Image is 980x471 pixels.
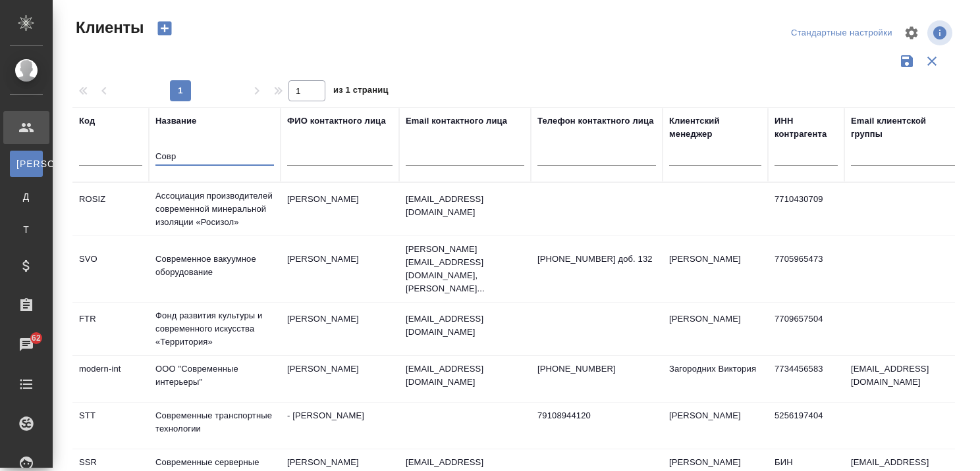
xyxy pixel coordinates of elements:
td: FTR [72,306,149,352]
td: 7705965473 [768,246,844,292]
div: ФИО контактного лица [287,114,386,128]
p: [PHONE_NUMBER] доб. 132 [537,253,656,266]
button: Сбросить фильтры [919,49,944,74]
span: Клиенты [72,17,144,38]
td: ООО "Современные интерьеры" [149,356,281,402]
td: [PERSON_NAME] [281,356,399,402]
p: 79108944120 [537,409,656,422]
div: Email клиентской группы [851,114,956,141]
button: Создать [149,17,180,39]
p: [EMAIL_ADDRESS][DOMAIN_NAME] [406,362,524,389]
div: split button [788,23,896,43]
span: Д [16,190,36,203]
button: Сохранить фильтры [894,49,919,74]
td: Современное вакуумное оборудование [149,246,281,292]
span: Т [16,223,36,236]
td: SVO [72,246,149,292]
td: 7734456583 [768,356,844,402]
div: Клиентский менеджер [669,114,761,141]
p: [PHONE_NUMBER] [537,362,656,376]
a: Д [10,184,43,210]
td: 7710430709 [768,186,844,232]
td: 7709657504 [768,306,844,352]
td: [PERSON_NAME] [281,246,399,292]
td: Ассоциация производителей современной минеральной изоляции «Росизол» [149,183,281,235]
span: [PERSON_NAME] [16,157,36,170]
a: Т [10,216,43,243]
td: 5256197404 [768,403,844,449]
td: STT [72,403,149,449]
p: [EMAIL_ADDRESS][DOMAIN_NAME] [406,312,524,339]
div: Код [79,114,95,128]
span: 62 [24,332,49,345]
a: 62 [3,328,49,361]
td: [PERSON_NAME] [281,306,399,352]
td: Фонд развития культуры и современного искусства «Территория» [149,303,281,355]
td: Современные транспортные технологии [149,403,281,449]
td: [PERSON_NAME] [663,306,768,352]
td: [EMAIL_ADDRESS][DOMAIN_NAME] [844,356,963,402]
td: - [PERSON_NAME] [281,403,399,449]
td: Загородних Виктория [663,356,768,402]
p: [PERSON_NAME][EMAIL_ADDRESS][DOMAIN_NAME], [PERSON_NAME]... [406,243,524,295]
td: ROSIZ [72,186,149,232]
span: из 1 страниц [333,82,389,101]
div: Название [155,114,196,128]
div: Email контактного лица [406,114,507,128]
p: [EMAIL_ADDRESS][DOMAIN_NAME] [406,193,524,219]
td: [PERSON_NAME] [663,403,768,449]
div: Телефон контактного лица [537,114,654,128]
td: [PERSON_NAME] [281,186,399,232]
td: [PERSON_NAME] [663,246,768,292]
td: modern-int [72,356,149,402]
a: [PERSON_NAME] [10,151,43,177]
div: ИНН контрагента [775,114,838,141]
